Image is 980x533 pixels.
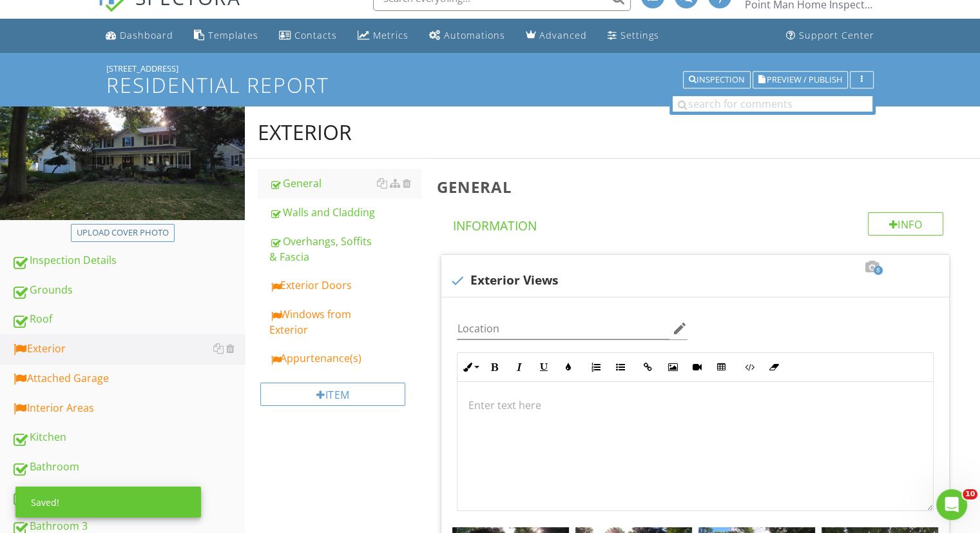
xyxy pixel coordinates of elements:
[15,487,201,518] div: Saved!
[189,24,264,48] a: Templates
[106,74,874,96] h1: Residential Report
[781,24,879,48] a: Support Center
[12,252,245,269] div: Inspection Details
[269,234,421,265] div: Overhangs, Soffits & Fascia
[506,355,531,379] button: Italic (Ctrl+I)
[106,63,874,74] div: [STREET_ADDRESS]
[602,24,664,48] a: Settings
[12,429,245,446] div: Kitchen
[101,24,178,48] a: Dashboard
[531,355,555,379] button: Underline (Ctrl+U)
[120,29,173,41] div: Dashboard
[12,459,245,476] div: Bathroom
[294,29,337,41] div: Contacts
[936,489,967,520] iframe: Intercom live chat
[684,355,709,379] button: Insert Video
[660,355,684,379] button: Insert Image (Ctrl+P)
[635,355,660,379] button: Insert Link (Ctrl+K)
[689,75,745,85] div: Inspection
[608,355,632,379] button: Unordered List
[620,29,659,41] div: Settings
[269,176,421,191] div: General
[12,341,245,357] div: Exterior
[269,205,421,220] div: Walls and Cladding
[709,355,733,379] button: Insert Table
[12,400,245,417] div: Interior Areas
[424,24,510,48] a: Automations (Advanced)
[444,29,505,41] div: Automations
[12,370,245,387] div: Attached Garage
[736,355,761,379] button: Code View
[683,73,751,85] a: Inspection
[539,29,587,41] div: Advanced
[373,29,408,41] div: Metrics
[269,277,421,293] div: Exterior Doors
[452,212,943,234] h4: Information
[12,488,245,505] div: Bathroom 2
[683,71,751,89] button: Inspection
[436,178,959,196] h3: General
[208,29,258,41] div: Templates
[71,224,175,242] button: Upload cover photo
[269,307,421,337] div: Windows from Exterior
[555,355,580,379] button: Colors
[457,355,482,379] button: Inline Style
[260,383,405,406] div: Item
[761,355,785,379] button: Clear Formatting
[269,350,421,366] div: Appurtenance(s)
[258,119,352,145] div: Exterior
[12,311,245,328] div: Roof
[77,226,169,239] div: Upload cover photo
[874,266,883,275] span: 8
[274,24,342,48] a: Contacts
[521,24,592,48] a: Advanced
[799,29,874,41] div: Support Center
[482,355,506,379] button: Bold (Ctrl+B)
[753,73,848,85] a: Preview / Publish
[673,96,872,112] input: search for comments
[963,489,977,499] span: 10
[12,282,245,299] div: Grounds
[583,355,608,379] button: Ordered List
[457,318,669,339] input: Location
[767,75,842,84] span: Preview / Publish
[753,71,848,89] button: Preview / Publish
[352,24,414,48] a: Metrics
[868,212,944,236] div: Info
[672,321,687,336] i: edit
